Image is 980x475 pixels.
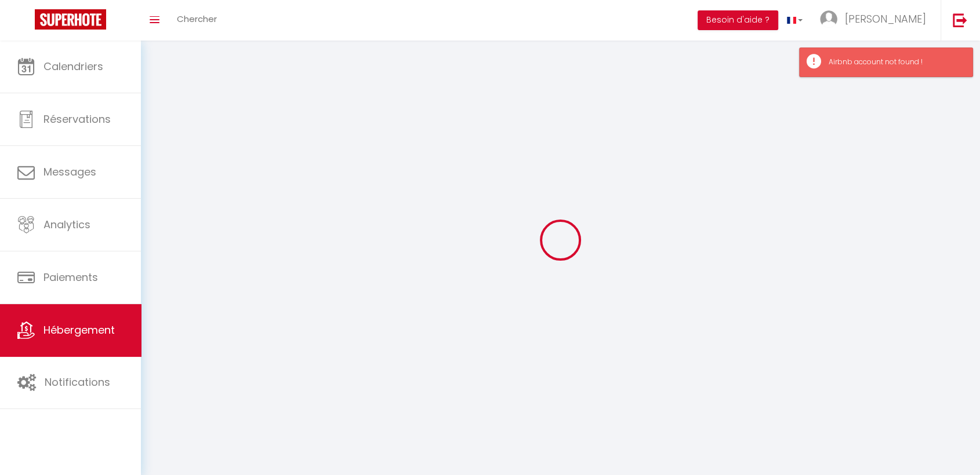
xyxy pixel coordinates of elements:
div: Airbnb account not found ! [829,57,961,68]
span: Notifications [45,375,110,389]
span: Messages [43,165,96,179]
button: Besoin d'aide ? [698,10,778,30]
span: Analytics [43,217,90,232]
img: Super Booking [35,9,106,30]
span: Chercher [177,13,217,25]
span: Réservations [43,112,111,126]
img: logout [953,13,967,27]
span: Calendriers [43,59,103,74]
img: ... [820,10,837,28]
span: Paiements [43,270,98,284]
span: Hébergement [43,323,115,337]
span: [PERSON_NAME] [845,12,926,26]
